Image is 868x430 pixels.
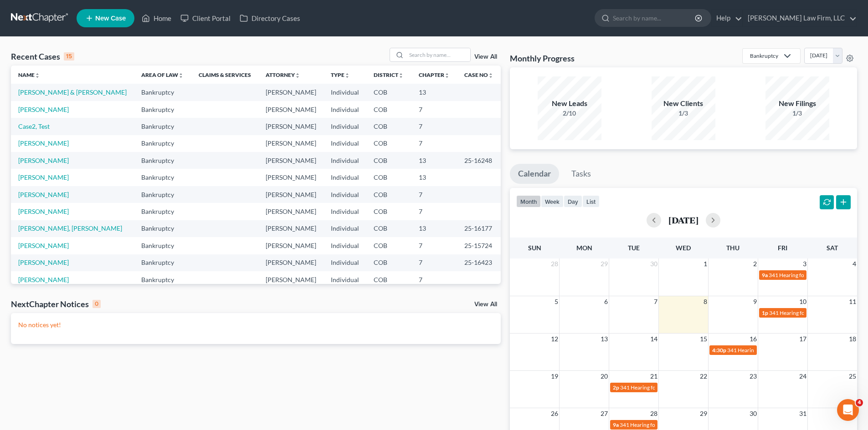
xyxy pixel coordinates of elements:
[406,48,470,61] input: Search by name...
[18,173,69,181] a: [PERSON_NAME]
[324,186,366,203] td: Individual
[411,101,457,118] td: 7
[528,244,541,252] span: Sun
[474,54,497,60] a: View All
[510,53,575,64] h3: Monthly Progress
[258,271,324,288] td: [PERSON_NAME]
[712,347,726,354] span: 4:30p
[798,296,807,307] span: 10
[752,296,758,307] span: 9
[411,254,457,271] td: 7
[331,71,350,78] a: Typeunfold_more
[649,371,658,382] span: 21
[366,101,411,118] td: COB
[366,237,411,254] td: COB
[727,347,809,354] span: 341 Hearing for [PERSON_NAME]
[18,122,50,130] a: Case2, Test
[258,118,324,135] td: [PERSON_NAME]
[64,52,74,61] div: 15
[411,118,457,135] td: 7
[134,220,191,237] td: Bankruptcy
[18,191,69,198] a: [PERSON_NAME]
[457,152,501,169] td: 25-16248
[134,271,191,288] td: Bankruptcy
[464,71,493,78] a: Case Nounfold_more
[538,98,601,109] div: New Leads
[600,334,609,344] span: 13
[576,244,592,252] span: Mon
[258,220,324,237] td: [PERSON_NAME]
[95,15,126,22] span: New Case
[620,421,701,428] span: 341 Hearing for [PERSON_NAME]
[613,10,696,26] input: Search by name...
[18,106,69,113] a: [PERSON_NAME]
[457,254,501,271] td: 25-16423
[613,421,619,428] span: 9a
[668,215,699,225] h2: [DATE]
[258,186,324,203] td: [PERSON_NAME]
[366,118,411,135] td: COB
[649,258,658,269] span: 30
[134,152,191,169] td: Bankruptcy
[366,152,411,169] td: COB
[18,157,69,164] a: [PERSON_NAME]
[411,169,457,186] td: 13
[324,118,366,135] td: Individual
[137,10,176,26] a: Home
[258,101,324,118] td: [PERSON_NAME]
[324,169,366,186] td: Individual
[837,399,859,421] iframe: Intercom live chat
[712,10,742,26] a: Help
[366,254,411,271] td: COB
[510,164,559,184] a: Calendar
[134,135,191,152] td: Bankruptcy
[18,88,127,96] a: [PERSON_NAME] & [PERSON_NAME]
[802,258,807,269] span: 3
[366,271,411,288] td: COB
[541,195,564,207] button: week
[703,296,708,307] span: 8
[324,152,366,169] td: Individual
[419,71,450,78] a: Chapterunfold_more
[324,203,366,220] td: Individual
[600,371,609,382] span: 20
[324,254,366,271] td: Individual
[18,320,493,329] p: No notices yet!
[35,73,40,78] i: unfold_more
[848,334,857,344] span: 18
[344,73,350,78] i: unfold_more
[457,220,501,237] td: 25-16177
[18,224,122,232] a: [PERSON_NAME], [PERSON_NAME]
[726,244,740,252] span: Thu
[235,10,305,26] a: Directory Cases
[703,258,708,269] span: 1
[324,135,366,152] td: Individual
[564,195,582,207] button: day
[11,51,74,62] div: Recent Cases
[798,408,807,419] span: 31
[398,73,404,78] i: unfold_more
[769,309,851,316] span: 341 Hearing for [PERSON_NAME]
[628,244,640,252] span: Tue
[258,169,324,186] td: [PERSON_NAME]
[134,254,191,271] td: Bankruptcy
[258,254,324,271] td: [PERSON_NAME]
[411,203,457,220] td: 7
[178,73,184,78] i: unfold_more
[798,334,807,344] span: 17
[550,334,559,344] span: 12
[18,242,69,249] a: [PERSON_NAME]
[141,71,184,78] a: Area of Lawunfold_more
[366,203,411,220] td: COB
[554,296,559,307] span: 5
[258,152,324,169] td: [PERSON_NAME]
[134,237,191,254] td: Bankruptcy
[92,300,101,308] div: 0
[411,152,457,169] td: 13
[699,371,708,382] span: 22
[295,73,300,78] i: unfold_more
[600,408,609,419] span: 27
[750,52,778,60] div: Bankruptcy
[613,384,619,391] span: 2p
[258,135,324,152] td: [PERSON_NAME]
